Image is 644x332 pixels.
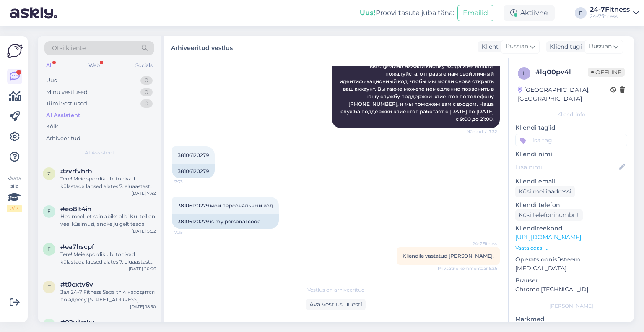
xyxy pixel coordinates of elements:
div: [DATE] 7:42 [132,190,156,196]
span: #zvrfvhrb [60,167,92,175]
div: Vaata siia [7,175,22,212]
div: 0 [140,99,153,108]
p: Brauser [515,276,627,285]
span: l [523,70,526,76]
label: Arhiveeritud vestlus [171,41,233,52]
div: Minu vestlused [46,88,88,97]
input: Lisa tag [515,134,627,146]
span: Vestlus on arhiveeritud [307,286,365,294]
div: [DATE] 18:50 [130,303,156,310]
div: 24-7Fitness [590,6,630,13]
p: Kliendi tag'id [515,123,627,132]
span: e [47,246,51,252]
div: 2 / 3 [7,205,22,212]
div: Hea meel, et sain abiks olla! Kui teil on veel küsimusi, andke julgelt teada. [60,213,156,228]
div: Socials [134,60,154,71]
div: Klient [478,42,499,51]
span: #eo8lt4in [60,205,91,213]
div: 38106120279 [172,164,215,178]
div: [DATE] 5:02 [132,228,156,234]
div: Web [87,60,101,71]
p: Kliendi email [515,177,627,186]
img: Askly Logo [7,43,23,59]
p: Chrome [TECHNICAL_ID] [515,285,627,294]
span: #t0cxtv6v [60,281,93,288]
div: Ava vestlus uuesti [306,299,366,310]
div: # lq00pv4l [535,67,588,77]
b: Uus! [360,9,376,17]
div: Klienditugi [546,42,582,51]
a: [URL][DOMAIN_NAME] [515,233,581,241]
span: Доброе утро! Посещать спортклуб можно только один раз в день. Если вы случайно нажали кнопку вход... [339,40,495,122]
div: Küsi telefoninumbrit [515,209,583,221]
span: #ea7hscpf [60,243,94,251]
span: #02ujkskv [60,319,94,326]
span: 24-7Fitness [466,241,497,247]
span: Russian [589,42,612,51]
span: Otsi kliente [52,44,86,52]
p: Märkmed [515,315,627,324]
div: [GEOGRAPHIC_DATA], [GEOGRAPHIC_DATA] [518,86,610,103]
div: F [575,7,587,19]
span: 38106120279 мой персональный код [178,202,273,209]
span: Kliendile vastatud [PERSON_NAME]. [402,253,494,259]
p: Klienditeekond [515,224,627,233]
span: 7:35 [174,229,206,235]
div: Kõik [46,123,58,131]
p: Kliendi nimi [515,150,627,159]
div: Зал 24-7 Fitness Sepa tn 4 находится по адресу [STREET_ADDRESS][GEOGRAPHIC_DATA]. [60,288,156,303]
p: Vaata edasi ... [515,244,627,252]
div: Uus [46,76,57,85]
div: Tere! Meie spordiklubi tohivad külastada lapsed alates 7. eluaastast. Sisenemiseks tuleb lapsele ... [60,175,156,190]
div: 38106120279 is my personal code [172,214,279,229]
span: t [48,284,51,290]
div: Küsi meiliaadressi [515,186,575,197]
div: [PERSON_NAME] [515,302,627,310]
div: 24-7fitness [590,13,630,20]
span: Nähtud ✓ 7:32 [466,128,497,135]
div: Arhiveeritud [46,134,80,143]
p: Operatsioonisüsteem [515,255,627,264]
a: 24-7Fitness24-7fitness [590,6,639,20]
div: Aktiivne [504,5,555,21]
span: Offline [588,68,625,77]
span: Russian [506,42,528,51]
div: All [44,60,54,71]
div: [DATE] 20:06 [129,266,156,272]
div: 0 [140,88,153,97]
button: Emailid [457,5,493,21]
p: [MEDICAL_DATA] [515,264,627,273]
input: Lisa nimi [516,162,618,172]
span: AI Assistent [85,149,114,157]
div: Tiimi vestlused [46,99,87,108]
p: Kliendi telefon [515,201,627,209]
div: Kliendi info [515,111,627,118]
div: Proovi tasuta juba täna: [360,8,454,18]
div: 0 [140,76,153,85]
span: 7:33 [174,179,206,185]
span: z [47,170,51,177]
span: 0 [47,322,51,328]
div: Tere! Meie spordiklubi tohivad külastada lapsed alates 7. eluaastast ning nad võivad viibida [PER... [60,251,156,266]
span: e [47,208,51,214]
span: Privaatne kommentaar | 8:26 [438,265,497,272]
div: AI Assistent [46,111,80,120]
span: 38106120279 [178,152,209,158]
